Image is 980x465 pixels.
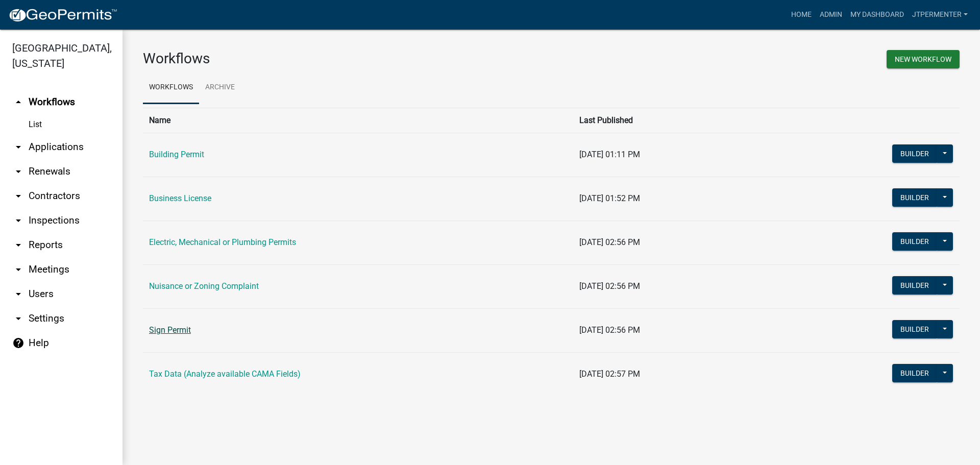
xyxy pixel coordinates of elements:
[892,320,937,338] button: Builder
[149,150,204,159] a: Building Permit
[149,281,259,291] a: Nuisance or Zoning Complaint
[12,96,24,108] i: arrow_drop_up
[12,263,24,276] i: arrow_drop_down
[12,141,24,153] i: arrow_drop_down
[12,165,24,178] i: arrow_drop_down
[892,364,937,382] button: Builder
[149,237,296,247] a: Electric, Mechanical or Plumbing Permits
[143,50,544,67] h3: Workflows
[12,214,24,227] i: arrow_drop_down
[12,190,24,202] i: arrow_drop_down
[887,50,960,68] button: New Workflow
[579,369,640,379] span: [DATE] 02:57 PM
[892,188,937,207] button: Builder
[892,144,937,163] button: Builder
[579,150,640,159] span: [DATE] 01:11 PM
[143,71,199,104] a: Workflows
[908,5,972,25] a: jtpermenter
[816,5,846,25] a: Admin
[892,276,937,295] button: Builder
[579,193,640,203] span: [DATE] 01:52 PM
[12,239,24,251] i: arrow_drop_down
[12,288,24,300] i: arrow_drop_down
[579,237,640,247] span: [DATE] 02:56 PM
[846,5,908,25] a: My Dashboard
[579,281,640,291] span: [DATE] 02:56 PM
[149,193,211,203] a: Business License
[149,325,191,335] a: Sign Permit
[12,312,24,325] i: arrow_drop_down
[199,71,241,104] a: Archive
[579,325,640,335] span: [DATE] 02:56 PM
[892,232,937,251] button: Builder
[12,337,24,349] i: help
[573,108,765,133] th: Last Published
[787,5,816,25] a: Home
[143,108,573,133] th: Name
[149,369,301,379] a: Tax Data (Analyze available CAMA Fields)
